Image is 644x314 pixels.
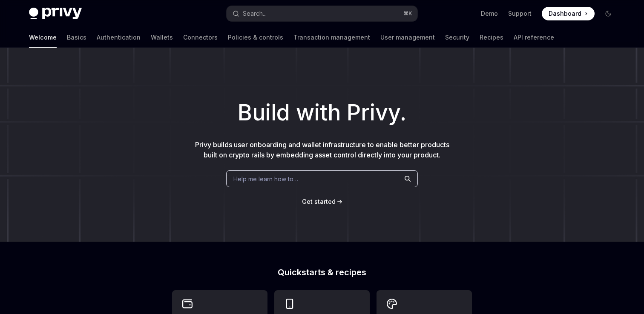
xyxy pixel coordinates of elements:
[227,6,417,21] button: Search...⌘K
[14,96,630,129] h1: Build with Privy.
[243,9,267,19] div: Search...
[195,140,449,159] span: Privy builds user onboarding and wallet infrastructure to enable better products built on crypto ...
[67,27,86,48] a: Basics
[549,9,581,18] span: Dashboard
[480,27,503,48] a: Recipes
[172,268,472,277] h2: Quickstarts & recipes
[508,9,532,18] a: Support
[302,198,336,205] span: Get started
[228,27,283,48] a: Policies & controls
[302,197,336,206] a: Get started
[380,27,435,48] a: User management
[97,27,141,48] a: Authentication
[403,10,412,17] span: ⌘ K
[29,8,82,20] img: dark logo
[151,27,173,48] a: Wallets
[601,7,615,20] button: Toggle dark mode
[542,7,595,20] a: Dashboard
[445,27,469,48] a: Security
[233,174,298,183] span: Help me learn how to…
[293,27,370,48] a: Transaction management
[183,27,218,48] a: Connectors
[29,27,57,48] a: Welcome
[481,9,498,18] a: Demo
[514,27,554,48] a: API reference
